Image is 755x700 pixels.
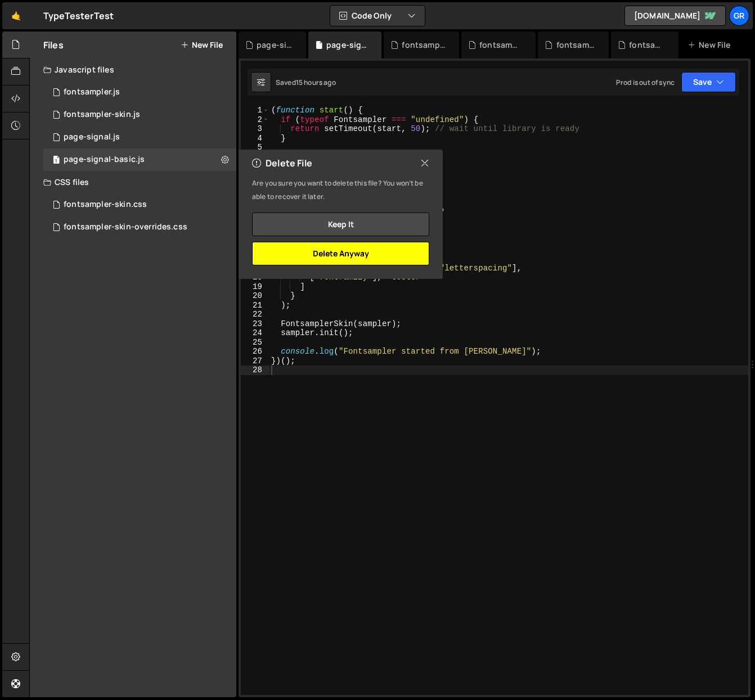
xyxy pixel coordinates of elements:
[629,39,665,51] div: fontsampler.js
[241,134,269,143] div: 4
[64,222,187,232] div: fontsampler-skin-overrides.css
[241,143,269,152] div: 5
[624,6,726,26] a: [DOMAIN_NAME]
[43,148,236,171] div: page-signal-basic.js
[681,72,736,92] button: Save
[687,39,735,51] div: New File
[241,301,269,310] div: 21
[252,177,429,204] p: Are you sure you want to delete this file? You won’t be able to recover it later.
[241,282,269,292] div: 19
[43,103,236,126] div: 17031/46794.js
[43,126,236,148] div: 17031/46822.js
[241,291,269,301] div: 20
[241,365,269,375] div: 28
[330,6,425,26] button: Code Only
[64,132,120,142] div: page-signal.js
[64,110,140,120] div: fontsampler-skin.js
[43,39,64,51] h2: Files
[252,157,312,169] h2: Delete File
[2,2,30,29] a: 🤙
[30,171,236,193] div: CSS files
[30,58,236,81] div: Javascript files
[43,9,114,22] div: TypeTesterTest
[241,310,269,319] div: 22
[181,40,223,49] button: New File
[241,106,269,115] div: 1
[241,319,269,329] div: 23
[64,200,147,210] div: fontsampler-skin.css
[241,356,269,366] div: 27
[43,193,236,216] div: 17031/46795.css
[252,213,429,236] button: Keep it
[64,87,120,97] div: fontsampler.js
[257,39,293,51] div: page-signal.js
[402,39,445,51] div: fontsampler-skin-overrides.css
[276,78,336,87] div: Saved
[556,39,595,51] div: fontsampler-skin.js
[296,78,336,87] div: 15 hours ago
[53,156,60,165] span: 1
[241,328,269,338] div: 24
[479,39,522,51] div: fontsampler-skin.css
[241,347,269,356] div: 26
[616,78,675,87] div: Prod is out of sync
[43,81,236,103] div: 17031/46792.js
[43,216,236,238] div: fontsampler-skin-overrides.css
[252,242,429,265] button: Delete Anyway
[729,6,749,26] a: Gr
[241,124,269,134] div: 3
[326,39,368,51] div: page-signal-basic.js
[64,155,145,165] div: page-signal-basic.js
[241,338,269,347] div: 25
[241,115,269,125] div: 2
